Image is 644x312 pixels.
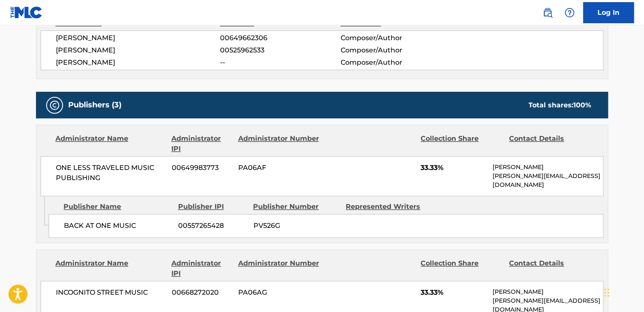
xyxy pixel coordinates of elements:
[220,45,340,55] span: 00525962533
[238,134,320,154] div: Administrator Number
[56,45,220,55] span: [PERSON_NAME]
[573,101,591,109] span: 100 %
[340,33,450,43] span: Composer/Author
[55,134,165,154] div: Administrator Name
[171,134,231,154] div: Administrator IPI
[602,271,644,312] iframe: Chat Widget
[253,202,339,212] div: Publisher Number
[63,202,171,212] div: Publisher Name
[421,134,503,154] div: Collection Share
[50,100,60,110] img: Publishers
[220,33,340,43] span: 00649662306
[604,280,609,305] div: Drag
[509,258,591,279] div: Contact Details
[421,258,503,279] div: Collection Share
[561,4,578,21] div: Help
[564,8,575,18] img: help
[509,134,591,154] div: Contact Details
[542,8,553,18] img: search
[493,172,603,189] p: [PERSON_NAME][EMAIL_ADDRESS][DOMAIN_NAME]
[171,258,231,279] div: Administrator IPI
[493,163,603,172] p: [PERSON_NAME]
[346,202,432,212] div: Represented Writers
[56,287,165,298] span: INCOGNITO STREET MUSIC
[421,163,486,173] span: 33.33%
[421,287,486,298] span: 33.33%
[172,287,232,298] span: 00668272020
[253,221,339,231] span: PV526G
[340,45,450,55] span: Composer/Author
[172,163,232,173] span: 00649983773
[238,163,320,173] span: PA06AF
[178,221,247,231] span: 00557265428
[64,221,172,231] span: BACK AT ONE MUSIC
[10,6,43,19] img: MLC Logo
[340,57,450,68] span: Composer/Author
[56,163,165,183] span: ONE LESS TRAVELED MUSIC PUBLISHING
[493,287,603,296] p: [PERSON_NAME]
[583,2,634,23] a: Log In
[539,4,556,21] a: Public Search
[56,57,220,68] span: [PERSON_NAME]
[178,202,247,212] div: Publisher IPI
[56,33,220,43] span: [PERSON_NAME]
[220,57,340,68] span: --
[55,258,165,279] div: Administrator Name
[68,100,121,110] h5: Publishers (3)
[238,258,320,279] div: Administrator Number
[528,100,591,110] div: Total shares:
[238,287,320,298] span: PA06AG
